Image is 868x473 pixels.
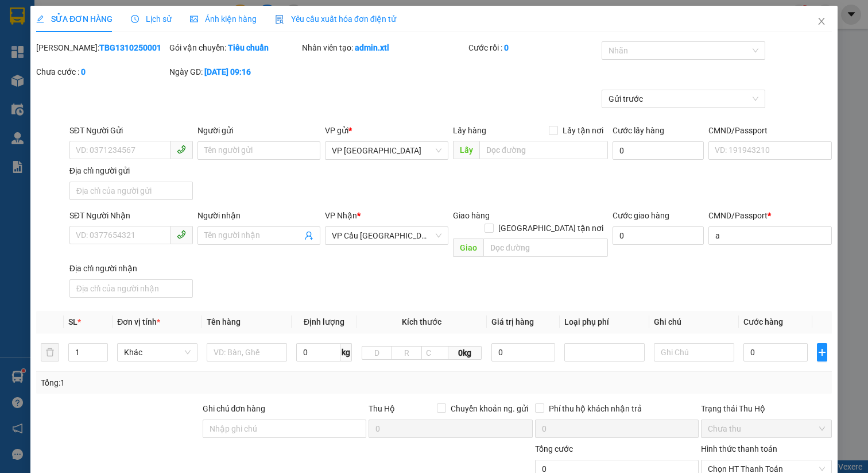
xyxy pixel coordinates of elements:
span: Đơn vị tính [117,317,160,326]
b: [DATE] 09:16 [204,67,251,76]
th: Loại phụ phí [560,311,649,333]
b: 0 [81,67,86,76]
span: VP Cầu Sài Gòn [332,227,441,244]
input: C [421,346,448,360]
button: delete [41,343,59,362]
div: SĐT Người Gửi [69,124,193,137]
div: SĐT Người Nhận [69,209,193,222]
span: Lấy tận nơi [558,124,608,137]
img: icon [275,15,284,24]
span: Tổng cước [535,444,573,453]
div: Cước rồi : [468,41,599,54]
label: Hình thức thanh toán [701,444,777,453]
span: Gửi trước [609,90,759,107]
span: user-add [304,231,313,240]
span: Cước hàng [743,317,783,326]
input: Cước giao hàng [613,226,704,245]
span: clock-circle [131,15,139,23]
span: Lấy hàng [453,126,486,135]
span: VP Nhận [325,211,357,220]
div: Tổng: 1 [41,376,336,389]
span: Thu Hộ [369,404,395,413]
button: Close [805,6,838,38]
input: VD: Bàn, Ghế [207,343,287,362]
span: edit [36,15,44,23]
span: plus [817,348,827,357]
input: Cước lấy hàng [613,141,704,160]
span: SỬA ĐƠN HÀNG [36,14,113,24]
input: R [392,346,422,360]
div: Địa chỉ người gửi [69,164,193,177]
div: Người gửi [197,124,321,137]
div: VP gửi [325,124,448,137]
b: 0 [504,43,509,52]
div: CMND/Passport [708,124,832,137]
b: admin.xtl [355,43,389,52]
span: Lịch sử [131,14,172,24]
span: Giao [453,239,483,257]
span: Khác [124,344,191,361]
label: Cước lấy hàng [613,126,664,135]
b: Tiêu chuẩn [228,43,269,52]
div: [PERSON_NAME]: [36,41,167,54]
div: Ngày GD: [169,66,300,78]
div: Người nhận [197,209,321,222]
span: close [817,17,826,26]
span: Giá trị hàng [491,317,534,326]
div: CMND/Passport [708,209,832,222]
b: TBG1310250001 [99,43,161,52]
span: Kích thước [402,317,441,326]
span: Chưa thu [708,420,825,437]
div: Nhân viên tạo: [302,41,466,54]
div: Gói vận chuyển: [169,41,300,54]
div: Địa chỉ người nhận [69,262,193,275]
button: plus [817,343,827,362]
div: Trạng thái Thu Hộ [701,402,832,415]
th: Ghi chú [649,311,739,333]
span: Phí thu hộ khách nhận trả [544,402,646,415]
span: Định lượng [304,317,344,326]
input: Ghi Chú [654,343,734,362]
span: VP Hải Phòng [332,142,441,159]
label: Cước giao hàng [613,211,669,220]
span: phone [177,230,186,239]
span: Giao hàng [453,211,490,220]
span: kg [340,343,352,362]
label: Ghi chú đơn hàng [203,404,266,413]
span: Yêu cầu xuất hóa đơn điện tử [275,14,396,24]
span: Tên hàng [207,317,241,326]
span: picture [190,15,198,23]
input: Ghi chú đơn hàng [203,420,367,438]
div: Chưa cước : [36,66,167,78]
input: Dọc đường [483,239,608,257]
span: Chuyển khoản ng. gửi [446,402,533,415]
input: Địa chỉ của người gửi [69,182,193,200]
span: SL [68,317,77,326]
input: Địa chỉ của người nhận [69,279,193,298]
span: phone [177,145,186,154]
input: Dọc đường [479,141,608,159]
span: [GEOGRAPHIC_DATA] tận nơi [494,222,608,234]
input: D [362,346,392,360]
span: Lấy [453,141,479,159]
span: 0kg [448,346,482,360]
span: Ảnh kiện hàng [190,14,257,24]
